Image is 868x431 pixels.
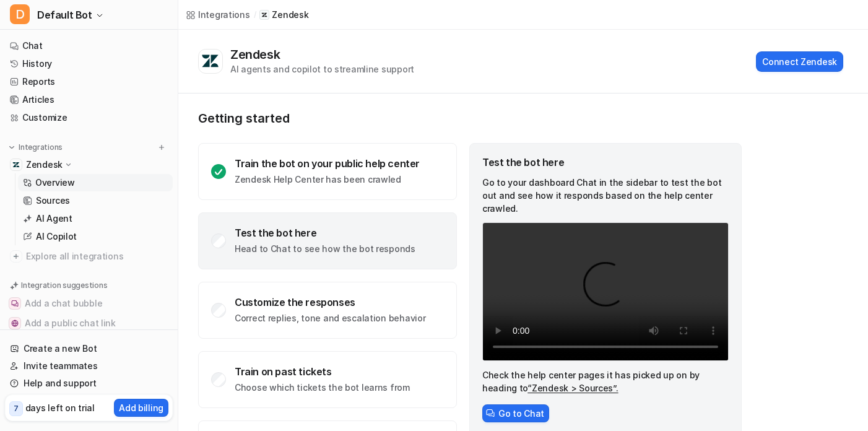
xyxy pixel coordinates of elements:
p: Getting started [198,111,743,126]
a: Integrations [186,8,250,21]
img: ChatIcon [486,409,495,417]
a: Create a new Bot [5,340,173,357]
a: Help and support [5,375,173,392]
img: Add a chat bubble [11,300,19,307]
div: Zendesk [230,47,285,62]
img: explore all integrations [10,250,22,263]
span: Explore all integrations [26,246,168,266]
p: 7 [14,403,19,414]
a: Customize [5,109,173,126]
video: Your browser does not support the video tag. [482,222,729,361]
button: Integrations [5,141,66,154]
img: Zendesk [12,161,20,168]
img: Add a public chat link [11,320,19,327]
p: Choose which tickets the bot learns from [235,381,410,394]
div: Customize the responses [235,296,425,308]
button: Go to Chat [482,404,549,422]
span: D [10,4,30,24]
a: History [5,55,173,72]
a: Zendesk [259,9,308,21]
p: days left on trial [25,401,95,414]
p: Overview [35,176,75,189]
p: Correct replies, tone and escalation behavior [235,312,425,324]
button: Add a public chat linkAdd a public chat link [5,313,173,333]
a: Reports [5,73,173,90]
a: Invite teammates [5,357,173,375]
p: AI Agent [36,212,72,225]
div: Train on past tickets [235,365,410,378]
p: Zendesk Help Center has been crawled [235,173,420,186]
p: Zendesk [26,159,63,171]
a: Overview [18,174,173,191]
span: / [254,9,256,20]
p: AI Copilot [36,230,77,243]
a: Explore all integrations [5,248,173,265]
div: Test the bot here [482,156,729,168]
img: Zendesk logo [201,54,220,69]
span: Default Bot [37,6,92,24]
img: menu_add.svg [157,143,166,152]
a: AI Agent [18,210,173,227]
p: Add billing [119,401,163,414]
p: Integration suggestions [21,280,107,291]
p: Zendesk [272,9,308,21]
a: Chat [5,37,173,54]
p: Head to Chat to see how the bot responds [235,243,415,255]
a: Articles [5,91,173,108]
a: AI Copilot [18,228,173,245]
p: Go to your dashboard Chat in the sidebar to test the bot out and see how it responds based on the... [482,176,729,215]
p: Sources [36,194,70,207]
div: Integrations [198,8,250,21]
a: Sources [18,192,173,209]
button: Add a chat bubbleAdd a chat bubble [5,294,173,313]
button: Connect Zendesk [756,51,843,72]
img: expand menu [7,143,16,152]
p: Integrations [19,142,63,152]
div: AI agents and copilot to streamline support [230,63,414,76]
div: Test the bot here [235,227,415,239]
p: Check the help center pages it has picked up on by heading to [482,368,729,394]
button: Add billing [114,399,168,417]
a: “Zendesk > Sources”. [527,383,618,393]
div: Train the bot on your public help center [235,157,420,170]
